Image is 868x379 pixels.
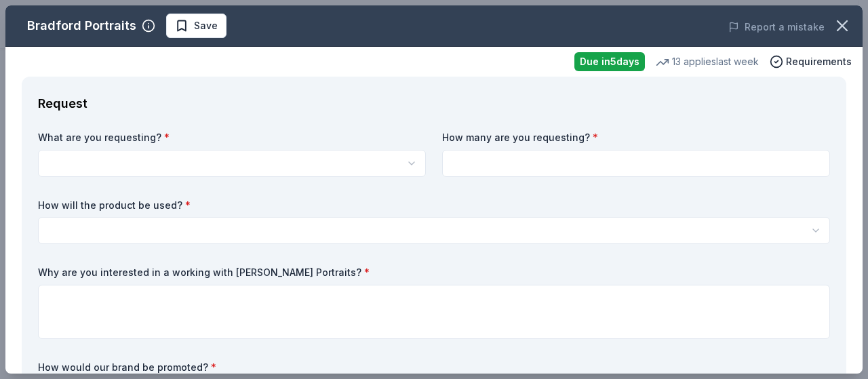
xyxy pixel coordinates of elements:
[38,199,830,212] label: How will the product be used?
[38,93,830,115] div: Request
[770,54,852,70] button: Requirements
[656,54,759,70] div: 13 applies last week
[728,19,825,35] button: Report a mistake
[194,18,218,34] span: Save
[574,52,645,71] div: Due in 5 days
[786,54,852,70] span: Requirements
[442,131,830,144] label: How many are you requesting?
[38,131,426,144] label: What are you requesting?
[38,361,830,374] label: How would our brand be promoted?
[166,14,226,38] button: Save
[38,266,830,279] label: Why are you interested in a working with [PERSON_NAME] Portraits?
[27,15,136,37] div: Bradford Portraits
